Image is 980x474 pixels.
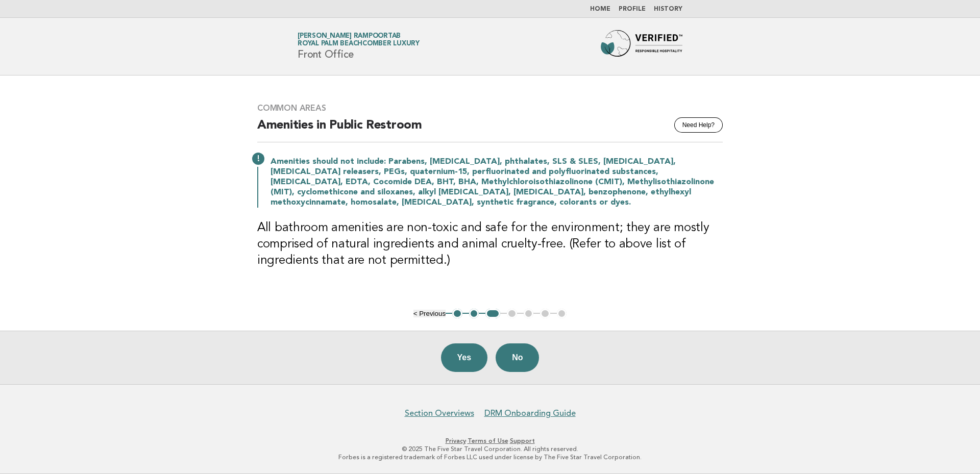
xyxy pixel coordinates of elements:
[496,343,539,372] button: No
[178,453,802,461] p: Forbes is a registered trademark of Forbes LLC used under license by The Five Star Travel Corpora...
[619,6,646,12] a: Profile
[674,117,723,133] button: Need Help?
[654,6,682,12] a: History
[469,309,479,319] button: 2
[178,437,802,445] p: · ·
[413,310,446,317] button: < Previous
[601,30,682,63] img: Forbes Travel Guide
[257,220,723,269] h3: All bathroom amenities are non-toxic and safe for the environment; they are mostly comprised of n...
[484,408,576,418] a: DRM Onboarding Guide
[441,343,488,372] button: Yes
[405,408,474,418] a: Section Overviews
[178,445,802,453] p: © 2025 The Five Star Travel Corporation. All rights reserved.
[510,437,535,444] a: Support
[468,437,508,444] a: Terms of Use
[452,309,462,319] button: 1
[446,437,466,444] a: Privacy
[298,33,420,60] h1: Front Office
[590,6,610,12] a: Home
[298,33,420,47] a: [PERSON_NAME] RampoortabRoyal Palm Beachcomber Luxury
[298,41,420,47] span: Royal Palm Beachcomber Luxury
[257,117,723,142] h2: Amenities in Public Restroom
[257,103,723,113] h3: Common Areas
[271,157,723,208] p: Amenities should not include: Parabens, [MEDICAL_DATA], phthalates, SLS & SLES, [MEDICAL_DATA], [...
[485,309,500,319] button: 3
